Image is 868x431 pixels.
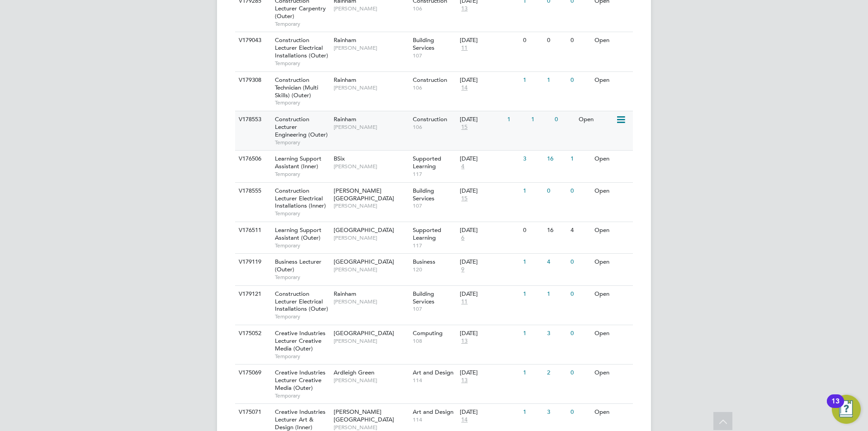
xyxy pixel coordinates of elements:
[275,115,328,138] span: Construction Lecturer Engineering (Outer)
[545,222,568,239] div: 16
[413,187,434,202] span: Building Services
[545,325,568,342] div: 3
[413,5,456,12] span: 106
[460,337,469,345] span: 13
[592,183,632,199] div: Open
[460,37,519,44] div: [DATE]
[334,36,356,44] span: Rainham
[413,226,441,242] span: Supported Learning
[460,187,519,195] div: [DATE]
[568,183,592,199] div: 0
[334,377,408,384] span: [PERSON_NAME]
[521,72,544,89] div: 1
[568,72,592,89] div: 0
[236,32,268,49] div: V179043
[236,183,268,199] div: V178555
[334,337,408,345] span: [PERSON_NAME]
[413,416,456,423] span: 114
[545,72,568,89] div: 1
[236,151,268,167] div: V176506
[334,424,408,431] span: [PERSON_NAME]
[460,266,466,274] span: 9
[568,404,592,421] div: 0
[521,183,544,199] div: 1
[460,408,519,416] div: [DATE]
[413,305,456,313] span: 107
[521,286,544,303] div: 1
[521,222,544,239] div: 0
[334,163,408,170] span: [PERSON_NAME]
[592,325,632,342] div: Open
[460,123,469,131] span: 15
[334,44,408,52] span: [PERSON_NAME]
[505,111,528,128] div: 1
[521,404,544,421] div: 1
[568,254,592,270] div: 0
[460,234,466,242] span: 6
[592,254,632,270] div: Open
[568,286,592,303] div: 0
[334,226,394,234] span: [GEOGRAPHIC_DATA]
[460,227,519,234] div: [DATE]
[521,325,544,342] div: 1
[460,84,469,92] span: 14
[413,258,435,265] span: Business
[413,202,456,209] span: 107
[236,404,268,421] div: V175071
[413,115,447,123] span: Construction
[413,84,456,91] span: 106
[568,365,592,381] div: 0
[275,226,321,242] span: Learning Support Assistant (Outer)
[275,369,325,392] span: Creative Industries Lecturer Creative Media (Outer)
[460,298,469,306] span: 11
[592,32,632,49] div: Open
[529,111,552,128] div: 1
[334,84,408,91] span: [PERSON_NAME]
[413,171,456,178] span: 117
[275,20,329,28] span: Temporary
[592,151,632,167] div: Open
[460,416,469,424] span: 14
[275,76,318,99] span: Construction Technician (Multi Skills) (Outer)
[545,404,568,421] div: 3
[545,286,568,303] div: 1
[413,266,456,273] span: 120
[413,36,434,52] span: Building Services
[521,254,544,270] div: 1
[275,290,328,313] span: Construction Lecturer Electrical Installations (Outer)
[334,234,408,242] span: [PERSON_NAME]
[413,52,456,59] span: 107
[334,115,356,123] span: Rainham
[275,258,321,273] span: Business Lecturer (Outer)
[460,290,519,298] div: [DATE]
[413,290,434,305] span: Building Services
[275,99,329,106] span: Temporary
[413,123,456,131] span: 106
[275,155,321,170] span: Learning Support Assistant (Inner)
[545,365,568,381] div: 2
[831,401,840,413] div: 13
[460,195,469,203] span: 15
[568,222,592,239] div: 4
[460,116,503,123] div: [DATE]
[592,286,632,303] div: Open
[236,72,268,89] div: V179308
[545,151,568,167] div: 16
[592,404,632,421] div: Open
[460,330,519,337] div: [DATE]
[334,123,408,131] span: [PERSON_NAME]
[236,325,268,342] div: V175052
[275,242,329,249] span: Temporary
[592,222,632,239] div: Open
[334,155,345,162] span: BSix
[275,353,329,360] span: Temporary
[413,408,453,416] span: Art and Design
[460,258,519,266] div: [DATE]
[334,76,356,84] span: Rainham
[413,155,441,170] span: Supported Learning
[545,32,568,49] div: 0
[413,369,453,376] span: Art and Design
[236,222,268,239] div: V176511
[460,155,519,163] div: [DATE]
[334,408,394,423] span: [PERSON_NAME][GEOGRAPHIC_DATA]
